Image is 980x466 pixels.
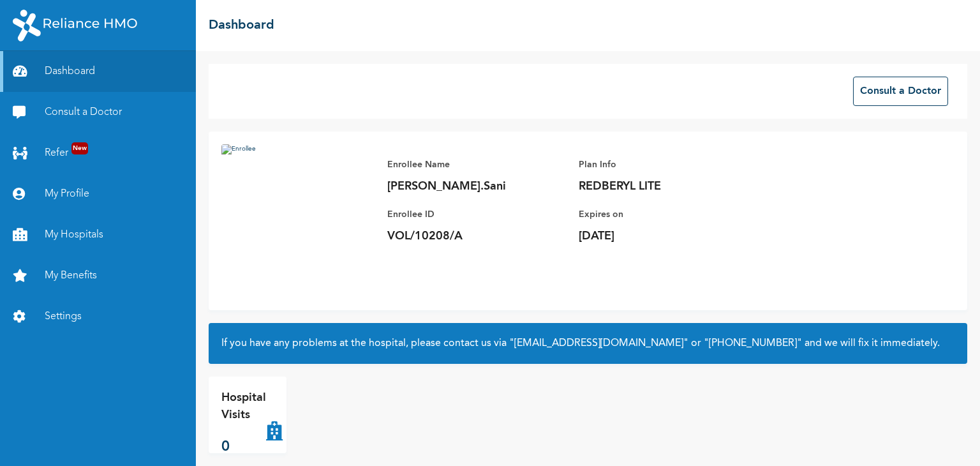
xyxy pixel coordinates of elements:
img: Enrollee [221,144,375,297]
p: Expires on [579,207,757,222]
button: Consult a Doctor [853,77,948,106]
p: VOL/10208/A [387,229,566,244]
p: Hospital Visits [221,389,266,424]
p: Enrollee Name [387,157,566,172]
p: [PERSON_NAME].Sani [387,179,566,194]
p: Enrollee ID [387,207,566,222]
h2: If you have any problems at the hospital, please contact us via or and we will fix it immediately. [221,336,954,351]
p: REDBERYL LITE [579,179,757,194]
span: New [71,142,88,154]
a: "[PHONE_NUMBER]" [704,338,802,349]
a: "[EMAIL_ADDRESS][DOMAIN_NAME]" [509,338,688,349]
h2: Dashboard [209,16,274,35]
p: 0 [221,437,266,458]
img: RelianceHMO's Logo [13,10,137,41]
p: [DATE] [579,229,757,244]
p: Plan Info [579,157,757,172]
